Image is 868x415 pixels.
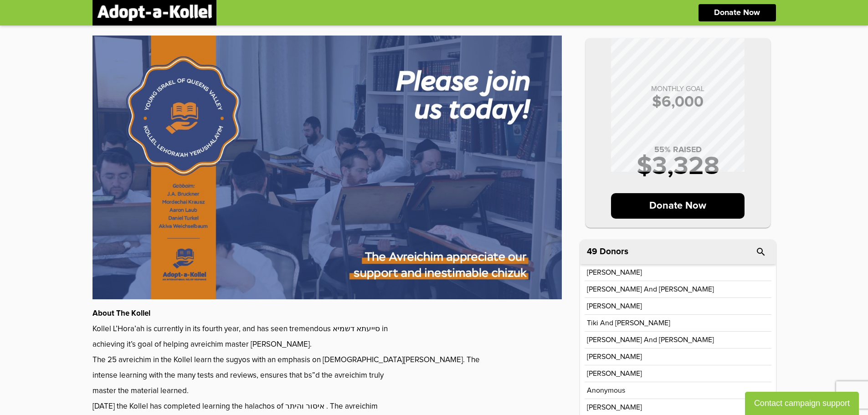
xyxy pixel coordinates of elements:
p: [PERSON_NAME] [587,269,642,276]
p: Donate Now [714,9,760,17]
p: intense learning with the many tests and reviews, ensures that bs”d the avreichim truly [92,370,562,381]
p: Tiki and [PERSON_NAME] [587,319,670,327]
p: [PERSON_NAME] and [PERSON_NAME] [587,336,714,343]
i: search [755,246,766,257]
p: [PERSON_NAME] And [PERSON_NAME] [587,286,714,293]
p: [PERSON_NAME] [587,370,642,377]
p: Kollel L’Hora’ah is currently in its fourth year, and has seen tremendous סייעתא דשמיא in [92,324,562,335]
p: Donors [600,247,628,256]
button: Contact campaign support [745,392,859,415]
strong: About The Kollel [92,310,150,318]
p: $ [595,94,761,110]
p: achieving it’s goal of helping avreichim master [PERSON_NAME]. [92,339,562,350]
p: The 25 avreichim in the Kollel learn the sugyos with an emphasis on [DEMOGRAPHIC_DATA][PERSON_NAM... [92,355,562,366]
p: [PERSON_NAME] [587,353,642,360]
p: Anonymous [587,387,625,394]
p: [DATE] the Kollel has completed learning the halachos of איסור והיתר . The avreichim [92,401,562,412]
p: [PERSON_NAME] [587,302,642,310]
p: Donate Now [611,193,745,219]
span: 49 [587,247,597,256]
p: MONTHLY GOAL [595,85,761,92]
p: [PERSON_NAME] [587,404,642,411]
img: logonobg.png [97,5,212,21]
p: master the material learned. [92,386,562,397]
img: AM5unKFJZz.zuKOCi0xWt.jpg [92,36,562,299]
